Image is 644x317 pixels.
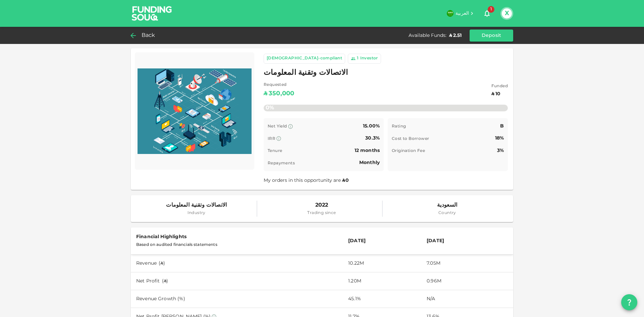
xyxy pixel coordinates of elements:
span: Origination Fee [392,149,425,153]
span: Requested [264,82,294,89]
span: ( ʢ ) [162,279,168,283]
span: Back [142,31,155,40]
button: question [621,294,637,310]
div: 1 [357,55,359,62]
span: Cost to Borrower [392,137,429,141]
span: 3% [497,148,504,153]
div: [DEMOGRAPHIC_DATA]-compliant [267,55,342,62]
span: Monthly [359,160,380,165]
span: Repayments [268,161,295,165]
span: Net Profit [136,279,160,283]
th: [DATE] [421,227,513,255]
div: Available Funds : [409,32,446,39]
span: Trading since [307,210,336,217]
span: الاتصالات وتقنية المعلومات [264,66,348,80]
span: Tenure [268,149,282,153]
span: 2022 [307,201,336,210]
span: ( ʢ ) [159,261,165,266]
span: ʢ [342,178,345,183]
span: Revenue [136,261,157,266]
button: X [502,8,512,18]
span: IRR [268,137,275,141]
td: 7.05M [421,254,513,272]
th: [DATE] [343,227,421,255]
button: Deposit [470,30,513,42]
td: 1.20M [343,272,421,290]
span: الاتصالات وتقنية المعلومات [166,201,227,210]
td: Revenue Growth (%) [131,290,343,308]
td: 0.96M [421,272,513,290]
span: Industry [166,210,227,217]
span: My orders in this opportunity are [264,178,350,183]
div: ʢ 2.51 [449,32,462,39]
span: 15.00% [363,124,380,128]
span: 30.3% [365,136,380,141]
span: Net Yield [268,124,287,128]
div: Based on audited financials statements [136,241,337,249]
span: 0 [345,178,349,183]
span: 1 [488,6,494,13]
span: العربية [455,11,469,16]
td: 10.22M [343,254,421,272]
span: Rating [392,124,406,128]
span: Country [437,210,457,217]
span: B [500,124,504,128]
div: Financial Highlights [136,233,337,241]
span: السعودية [437,201,457,210]
td: N/A [421,290,513,308]
td: 45.1% [343,290,421,308]
img: flag-sa.b9a346574cdc8950dd34b50780441f57.svg [447,10,453,17]
span: 18% [495,136,504,141]
img: Marketplace Logo [138,55,252,167]
span: Funded [491,83,508,90]
button: 1 [480,7,494,20]
div: Investor [360,55,378,62]
span: 12 months [355,148,380,153]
